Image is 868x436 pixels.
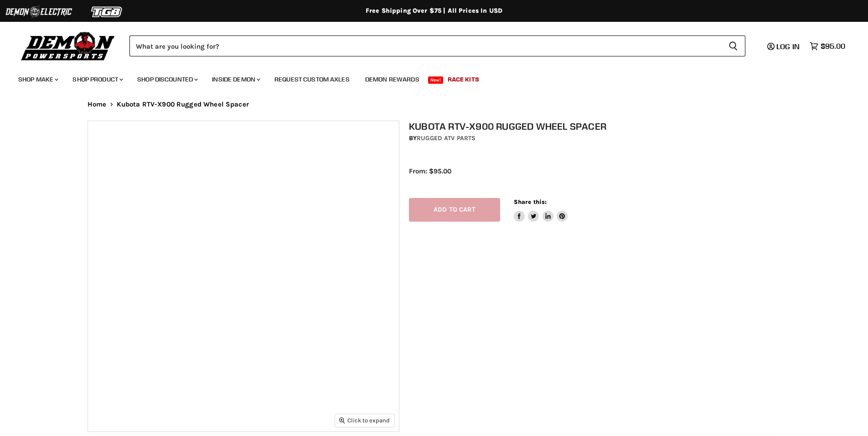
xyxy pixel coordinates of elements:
[514,198,547,205] span: Share this:
[88,101,107,108] a: Home
[129,35,721,56] input: Search
[821,42,845,51] span: $95.00
[514,198,568,222] aside: Share this:
[721,35,745,56] button: Search
[409,133,790,143] div: by
[5,3,73,20] img: Demon Electric Logo 2
[763,42,805,51] a: Log in
[129,35,745,56] form: Product
[11,66,843,89] ul: Main menu
[66,70,129,89] a: Shop Product
[73,3,141,20] img: TGB Logo 2
[11,70,64,89] a: Shop Make
[358,70,426,89] a: Demon Rewards
[205,70,266,89] a: Inside Demon
[335,414,394,426] button: Click to expand
[18,30,118,62] img: Demon Powersports
[268,70,356,89] a: Request Custom Axles
[776,42,800,51] span: Log in
[69,101,799,108] nav: Breadcrumbs
[428,76,444,84] span: New!
[69,7,799,15] div: Free Shipping Over $75 | All Prices In USD
[441,70,486,89] a: Race Kits
[409,167,451,175] span: From: $95.00
[339,417,390,424] span: Click to expand
[130,70,203,89] a: Shop Discounted
[805,40,850,53] a: $95.00
[417,134,475,142] a: Rugged ATV Parts
[409,121,790,132] h1: Kubota RTV-X900 Rugged Wheel Spacer
[117,101,249,108] span: Kubota RTV-X900 Rugged Wheel Spacer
